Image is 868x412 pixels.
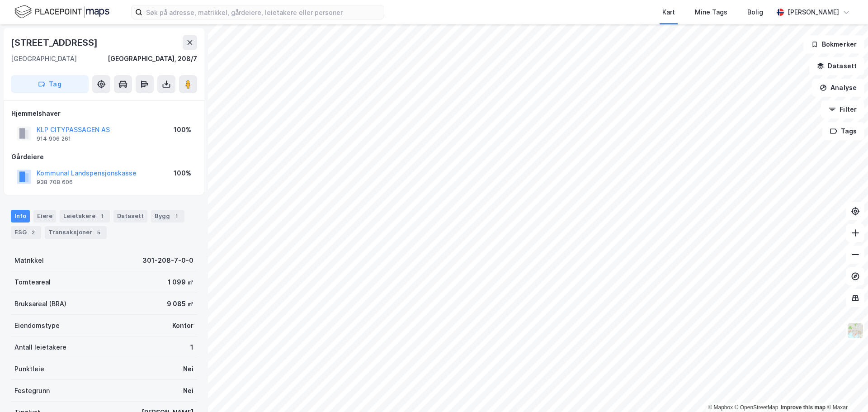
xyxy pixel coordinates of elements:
[812,79,864,97] button: Analyse
[151,210,184,223] div: Bygg
[821,100,864,118] button: Filter
[14,255,44,266] div: Matrikkel
[11,152,197,162] div: Gårdeiere
[803,35,864,53] button: Bokmerker
[847,322,864,339] img: Z
[113,210,147,223] div: Datasett
[108,53,197,64] div: [GEOGRAPHIC_DATA], 208/7
[45,226,107,239] div: Transaksjoner
[167,298,193,309] div: 9 085 ㎡
[781,404,826,411] a: Improve this map
[183,364,193,374] div: Nei
[11,53,77,64] div: [GEOGRAPHIC_DATA]
[14,298,66,309] div: Bruksareal (BRA)
[183,385,193,396] div: Nei
[823,369,868,412] iframe: Chat Widget
[174,168,191,179] div: 100%
[823,369,868,412] div: Kontrollprogram for chat
[14,364,44,374] div: Punktleie
[97,212,106,221] div: 1
[142,5,384,19] input: Søk på adresse, matrikkel, gårdeiere, leietakere eller personer
[37,179,73,186] div: 938 708 606
[60,210,110,223] div: Leietakere
[809,57,864,75] button: Datasett
[33,210,56,223] div: Eiere
[142,255,193,266] div: 301-208-7-0-0
[11,226,41,239] div: ESG
[14,320,60,331] div: Eiendomstype
[747,7,763,18] div: Bolig
[94,228,103,237] div: 5
[708,404,733,411] a: Mapbox
[174,124,191,135] div: 100%
[11,210,30,223] div: Info
[788,7,839,18] div: [PERSON_NAME]
[190,342,193,353] div: 1
[11,108,197,119] div: Hjemmelshaver
[28,228,38,237] div: 2
[14,4,109,20] img: logo.f888ab2527a4732fd821a326f86c7f29.svg
[11,75,89,93] button: Tag
[11,35,99,50] div: [STREET_ADDRESS]
[14,342,66,353] div: Antall leietakere
[168,277,193,288] div: 1 099 ㎡
[37,135,71,142] div: 914 906 261
[662,7,675,18] div: Kart
[172,212,181,221] div: 1
[822,122,864,140] button: Tags
[695,7,727,18] div: Mine Tags
[14,385,50,396] div: Festegrunn
[172,320,193,331] div: Kontor
[735,404,778,411] a: OpenStreetMap
[14,277,51,288] div: Tomteareal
